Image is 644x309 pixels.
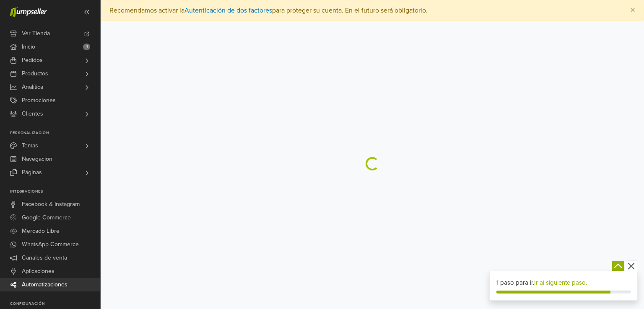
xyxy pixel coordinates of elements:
[22,152,52,166] span: Navegacion
[10,189,100,194] p: Integraciones
[10,301,100,306] p: Configuración
[534,279,587,286] a: Ir al siguiente paso.
[22,251,67,265] span: Canales de venta
[622,0,644,21] button: Close
[83,44,90,50] span: 1
[22,166,42,179] span: Páginas
[22,67,48,80] span: Productos
[22,80,43,94] span: Analítica
[22,54,43,67] span: Pedidos
[22,224,60,238] span: Mercado Libre
[22,198,80,211] span: Facebook & Instagram
[184,6,272,15] a: Autenticación de dos factores
[22,27,50,40] span: Ver Tienda
[630,4,635,16] span: ×
[10,131,100,136] p: Personalización
[22,94,56,107] span: Promociones
[22,238,79,251] span: WhatsApp Commerce
[22,278,68,291] span: Automatizaciones
[22,211,71,224] span: Google Commerce
[22,139,38,152] span: Temas
[22,40,35,54] span: Inicio
[22,107,43,121] span: Clientes
[496,278,631,288] div: 1 paso para ir.
[22,265,55,278] span: Aplicaciones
